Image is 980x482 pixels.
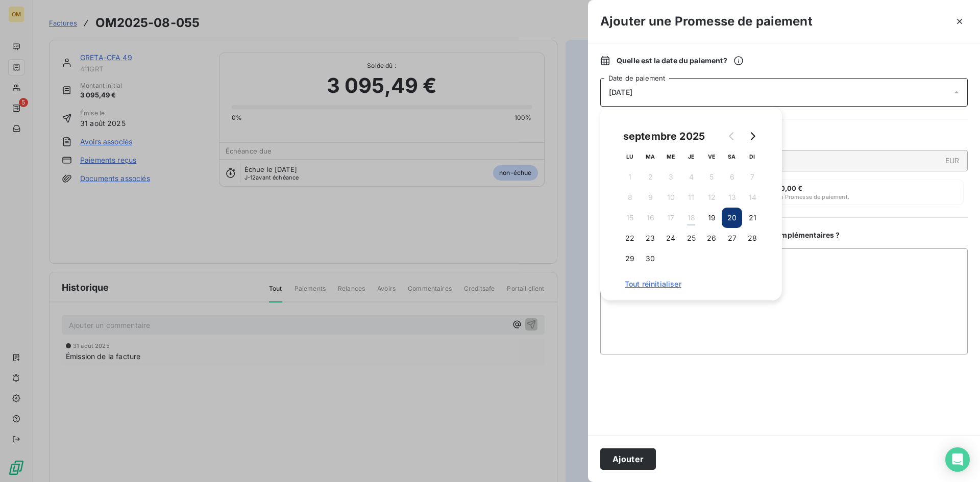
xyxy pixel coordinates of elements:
button: 9 [640,187,660,208]
button: 21 [742,208,763,228]
button: 5 [701,167,722,187]
span: Quelle est la date du paiement ? [617,56,744,66]
button: 3 [660,167,681,187]
button: Go to next month [742,126,763,146]
button: Go to previous month [722,126,742,146]
button: 25 [681,228,701,248]
div: septembre 2025 [620,128,708,144]
button: 28 [742,228,763,248]
button: 17 [660,208,681,228]
button: 27 [722,228,742,248]
span: [DATE] [609,88,632,96]
button: 4 [681,167,701,187]
button: 10 [660,187,681,208]
th: lundi [620,146,640,167]
button: 13 [722,187,742,208]
button: Ajouter [600,448,656,470]
div: Open Intercom Messenger [945,447,970,472]
button: 30 [640,248,660,269]
button: 20 [722,208,742,228]
button: 29 [620,248,640,269]
span: Tout réinitialiser [625,280,757,288]
th: dimanche [742,146,763,167]
button: 15 [620,208,640,228]
th: vendredi [701,146,722,167]
th: samedi [722,146,742,167]
button: 16 [640,208,660,228]
button: 18 [681,208,701,228]
span: 0,00 € [780,184,803,192]
h3: Ajouter une Promesse de paiement [600,12,813,31]
button: 23 [640,228,660,248]
th: jeudi [681,146,701,167]
button: 19 [701,208,722,228]
button: 6 [722,167,742,187]
button: 11 [681,187,701,208]
button: 24 [660,228,681,248]
button: 2 [640,167,660,187]
button: 14 [742,187,763,208]
button: 7 [742,167,763,187]
button: 8 [620,187,640,208]
th: mercredi [660,146,681,167]
button: 26 [701,228,722,248]
button: 22 [620,228,640,248]
button: 1 [620,167,640,187]
button: 12 [701,187,722,208]
th: mardi [640,146,660,167]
